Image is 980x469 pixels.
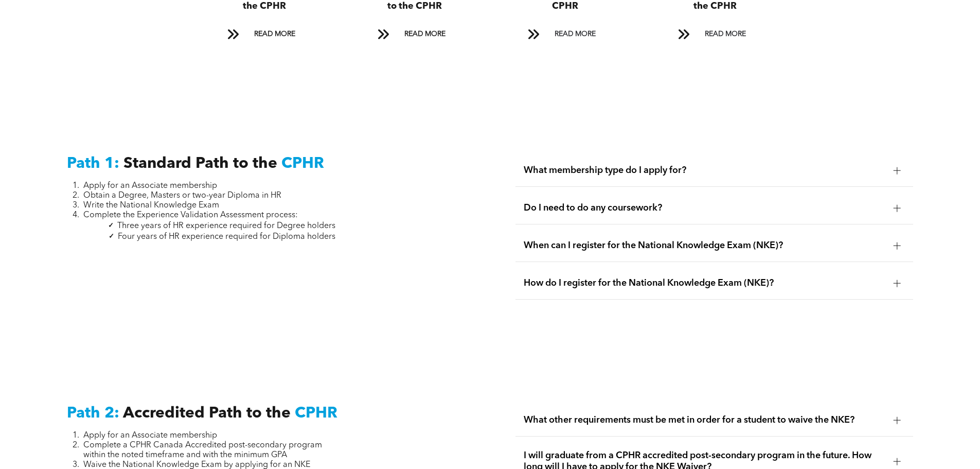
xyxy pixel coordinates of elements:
span: Complete the Experience Validation Assessment process: [83,211,298,219]
span: CPHR [281,156,324,171]
span: What membership type do I apply for? [524,165,885,176]
a: READ MORE [521,25,609,44]
span: READ MORE [701,25,750,44]
span: How do I register for the National Knowledge Exam (NKE)? [524,277,885,289]
span: Accredited Path to the [123,406,291,421]
span: READ MORE [251,25,299,44]
span: Three years of HR experience required for Degree holders [117,222,335,230]
span: Apply for an Associate membership [83,182,217,190]
span: Standard Path to the [123,156,277,171]
span: READ MORE [401,25,449,44]
span: Complete a CPHR Canada Accredited post-secondary program within the noted timeframe and with the ... [83,441,322,459]
span: Do I need to do any coursework? [524,202,885,214]
span: Path 2: [67,406,119,421]
span: What other requirements must be met in order for a student to waive the NKE? [524,414,885,426]
a: READ MORE [671,25,759,44]
span: Write the National Knowledge Exam [83,201,219,210]
span: Path 1: [67,156,119,171]
span: READ MORE [551,25,599,44]
span: Apply for an Associate membership [83,431,217,440]
a: READ MORE [220,25,309,44]
span: Obtain a Degree, Masters or two-year Diploma in HR [83,192,281,200]
span: CPHR [295,406,337,421]
span: When can I register for the National Knowledge Exam (NKE)? [524,240,885,251]
a: READ MORE [370,25,459,44]
span: Four years of HR experience required for Diploma holders [118,233,335,241]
